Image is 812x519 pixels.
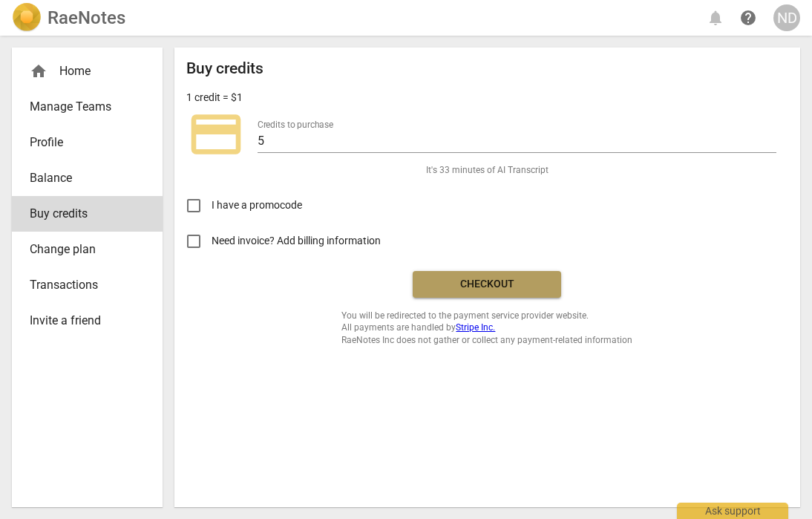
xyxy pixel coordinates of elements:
[12,3,125,33] a: LogoRaeNotes
[12,303,163,339] a: Invite a friend
[30,98,133,116] span: Manage Teams
[413,271,561,298] button: Checkout
[677,503,788,519] div: Ask support
[739,9,757,27] span: help
[12,196,163,232] a: Buy credits
[30,205,133,223] span: Buy credits
[773,4,800,31] button: ND
[30,241,133,258] span: Change plan
[12,53,163,89] div: Home
[212,198,302,213] span: I have a promocode
[186,90,243,105] p: 1 credit = $1
[30,276,133,294] span: Transactions
[258,120,333,129] label: Credits to purchase
[30,62,133,80] div: Home
[30,169,133,187] span: Balance
[456,322,495,333] a: Stripe Inc.
[12,3,42,33] img: Logo
[186,59,263,78] h2: Buy credits
[48,7,125,28] h2: RaeNotes
[735,4,762,31] a: Help
[12,89,163,125] a: Manage Teams
[212,233,383,249] span: Need invoice? Add billing information
[186,105,246,164] span: credit_card
[12,232,163,267] a: Change plan
[30,62,48,80] span: home
[30,312,133,330] span: Invite a friend
[12,160,163,196] a: Balance
[12,267,163,303] a: Transactions
[425,277,549,292] span: Checkout
[426,164,549,177] span: It's 33 minutes of AI Transcript
[12,125,163,160] a: Profile
[341,310,632,347] span: You will be redirected to the payment service provider website. All payments are handled by RaeNo...
[30,134,133,151] span: Profile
